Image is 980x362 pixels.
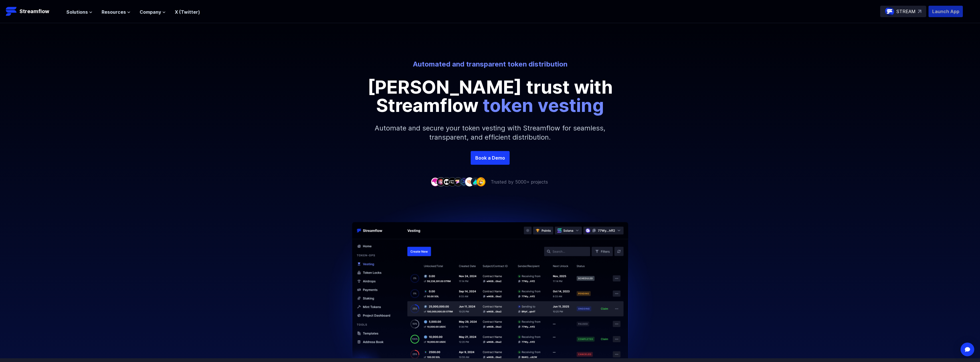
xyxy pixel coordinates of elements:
p: Trusted by 5000+ projects [491,178,548,185]
p: Streamflow [19,7,49,15]
img: company-2 [436,177,446,186]
a: X (Twitter) [175,9,200,15]
a: Streamflow [6,6,61,17]
img: Hero Image [314,185,666,358]
span: Company [140,9,161,15]
img: company-7 [465,177,474,186]
button: Company [140,9,166,15]
img: streamflow-logo-circle.png [885,7,894,16]
span: token vesting [483,94,604,116]
p: STREAM [896,8,916,15]
p: Automate and secure your token vesting with Streamflow for seamless, transparent, and efficient d... [367,114,613,151]
a: Book a Demo [471,151,510,165]
button: Resources [102,9,130,15]
img: company-9 [476,177,486,186]
img: company-6 [459,177,468,186]
img: top-right-arrow.svg [918,10,921,13]
img: company-4 [448,177,457,186]
img: company-5 [454,177,463,186]
img: Streamflow Logo [6,6,17,17]
span: Solutions [66,9,88,15]
button: Launch App [928,6,963,17]
p: Automated and transparent token distribution [332,60,649,69]
img: company-1 [431,177,440,186]
a: STREAM [880,6,926,17]
div: Open Intercom Messenger [961,343,974,356]
img: company-8 [471,177,480,186]
p: [PERSON_NAME] trust with Streamflow [361,78,619,114]
button: Solutions [66,9,92,15]
span: Resources [102,9,126,15]
img: company-3 [442,177,451,186]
